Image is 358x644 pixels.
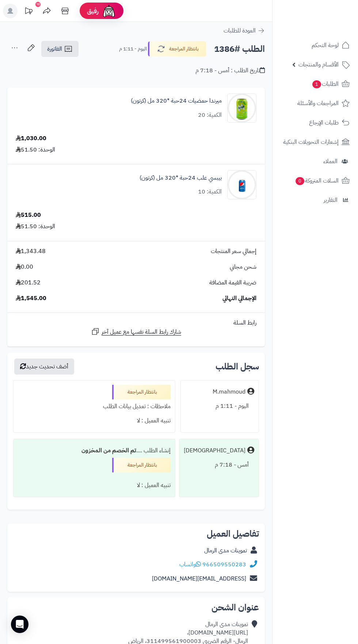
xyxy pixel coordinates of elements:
[16,211,41,219] div: 515.00
[119,45,147,53] small: اليوم - 1:11 م
[298,60,339,70] span: الأقسام والمنتجات
[211,247,256,256] span: إجمالي سعر المنتجات
[209,279,256,287] span: ضريبة القيمة المضافة
[102,328,181,336] span: شارك رابط السلة نفسها مع عميل آخر
[228,170,256,199] img: 1747594214-F4N7I6ut4KxqCwKXuHIyEbecxLiH4Cwr-90x90.jpg
[185,399,254,413] div: اليوم - 1:11 م
[184,458,254,472] div: أمس - 7:18 م
[16,263,33,271] span: 0.00
[297,98,339,108] span: المراجعات والأسئلة
[195,66,265,75] div: تاريخ الطلب : أمس - 7:18 م
[214,42,265,57] h2: الطلب #1386
[41,41,79,57] a: الفاتورة
[102,4,116,18] img: ai-face.png
[277,191,354,209] a: التقارير
[148,41,206,57] button: بانتظار المراجعة
[324,195,338,205] span: التقارير
[10,319,262,327] div: رابط السلة
[204,546,247,555] a: تموينات مدى الرمال
[277,114,354,131] a: طلبات الإرجاع
[198,111,222,119] div: الكمية: 20
[277,153,354,170] a: العملاء
[230,263,256,271] span: شحن مجاني
[13,603,259,612] h2: عنوان الشحن
[152,574,246,583] a: [EMAIL_ADDRESS][DOMAIN_NAME]
[16,247,46,256] span: 1,343.48
[131,97,222,105] a: ميرندا حمضيات 24حبة *320 مل (كرتون)
[309,118,339,128] span: طلبات الإرجاع
[277,172,354,189] a: السلات المتروكة0
[18,478,171,492] div: تنبيه العميل : لا
[16,134,46,143] div: 1,030.00
[277,75,354,93] a: الطلبات1
[16,279,41,287] span: 201.52
[112,385,171,399] div: بانتظار المراجعة
[216,362,259,371] h3: سجل الطلب
[18,444,171,458] div: إنشاء الطلب ....
[312,80,321,88] span: 1
[18,414,171,428] div: تنبيه العميل : لا
[277,133,354,151] a: إشعارات التحويلات البنكية
[312,79,339,89] span: الطلبات
[213,388,245,396] div: M.mahmoud
[296,177,304,185] span: 0
[16,294,46,303] span: 1,545.00
[224,26,256,35] span: العودة للطلبات
[224,26,265,35] a: العودة للطلبات
[295,176,339,186] span: السلات المتروكة
[198,188,222,196] div: الكمية: 10
[277,95,354,112] a: المراجعات والأسئلة
[277,37,354,54] a: لوحة التحكم
[184,446,245,455] div: [DEMOGRAPHIC_DATA]
[312,40,339,50] span: لوحة التحكم
[35,2,41,7] div: 10
[112,458,171,472] div: بانتظار المراجعة
[11,616,28,633] div: Open Intercom Messenger
[87,7,99,15] span: رفيق
[13,529,259,538] h2: تفاصيل العميل
[47,45,62,53] span: الفاتورة
[19,4,38,20] a: تحديثات المنصة
[308,20,351,36] img: logo-2.png
[222,294,256,303] span: الإجمالي النهائي
[202,560,246,569] a: 966509550283
[18,399,171,414] div: ملاحظات : تعديل بيانات الطلب
[91,327,181,336] a: شارك رابط السلة نفسها مع عميل آخر
[283,137,339,147] span: إشعارات التحويلات البنكية
[16,146,55,154] div: الوحدة: 51.50
[14,359,74,375] button: أضف تحديث جديد
[228,93,256,123] img: 1747566452-bf88d184-d280-4ea7-9331-9e3669ef-90x90.jpg
[140,174,222,182] a: بيبسي علب 24حبة *320 مل (كرتون)
[81,446,136,455] b: تم الخصم من المخزون
[16,222,55,231] div: الوحدة: 51.50
[323,156,338,166] span: العملاء
[179,560,201,569] a: واتساب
